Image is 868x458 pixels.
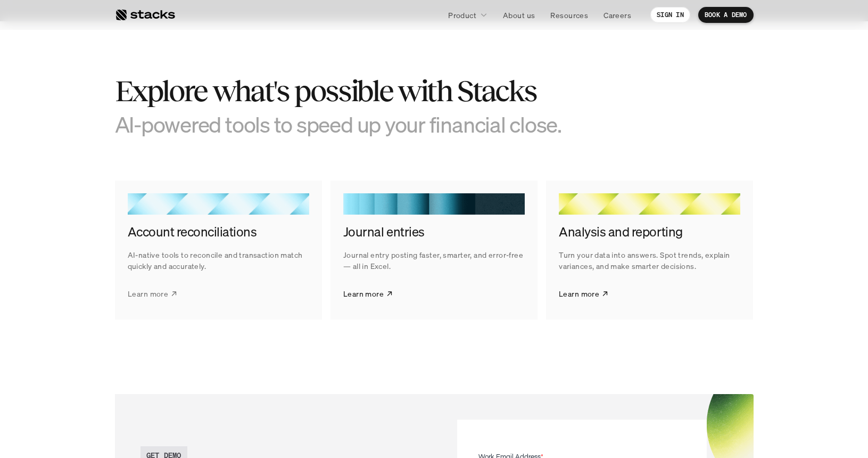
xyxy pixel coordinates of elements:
[657,11,684,19] p: SIGN IN
[343,249,525,272] p: Journal entry posting faster, smarter, and error-free — all in Excel.
[559,223,740,241] h4: Analysis and reporting
[544,5,594,24] a: Resources
[559,249,740,272] p: Turn your data into answers. Spot trends, explain variances, and make smarter decisions.
[705,11,747,19] p: BOOK A DEMO
[559,288,599,299] p: Learn more
[115,75,594,108] h2: Explore what's possible with Stacks
[343,280,393,307] a: Learn more
[503,10,535,21] p: About us
[604,10,631,21] p: Careers
[126,203,172,210] a: Privacy Policy
[128,288,168,299] p: Learn more
[343,223,525,241] h4: Journal entries
[497,5,541,24] a: About us
[650,7,690,23] a: SIGN IN
[597,5,638,24] a: Careers
[343,288,384,299] p: Learn more
[550,10,588,21] p: Resources
[698,7,754,23] a: BOOK A DEMO
[128,280,178,307] a: Learn more
[115,111,594,137] h3: AI-powered tools to speed up your financial close.
[128,249,309,272] p: AI-native tools to reconcile and transaction match quickly and accurately.
[448,10,476,21] p: Product
[128,223,309,241] h4: Account reconciliations
[559,280,609,307] a: Learn more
